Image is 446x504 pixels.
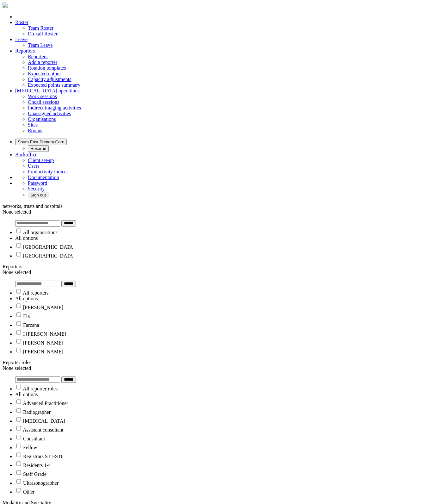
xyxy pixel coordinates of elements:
[28,105,81,110] a: Indirect imaging activities
[15,139,67,145] button: South East Primary Care
[15,37,28,42] a: Leave
[3,360,31,365] label: Reporter roles
[28,186,45,191] a: Security
[23,305,63,310] label: [PERSON_NAME]
[3,270,443,275] div: None selected
[23,322,39,328] label: Farzana
[23,230,57,235] label: All organisations
[3,209,443,215] div: None selected
[28,180,47,186] a: Password
[28,25,53,31] a: Team Roster
[23,290,48,296] label: All reporters
[3,365,443,371] div: None selected
[23,331,66,337] label: I [PERSON_NAME]
[23,471,46,477] label: Staff Grade
[28,145,49,152] button: Hexarad
[15,145,443,152] ul: South East Primary Care
[28,158,54,163] a: Client set-up
[28,169,68,174] a: Productivity indices
[23,314,30,319] label: Ela
[28,192,48,198] button: Sign out
[15,48,35,53] a: Reporters
[23,253,75,258] label: [GEOGRAPHIC_DATA]
[28,94,57,99] a: Work sessions
[15,235,443,241] li: All options
[23,401,68,406] label: Advanced Practitioner
[23,427,63,432] label: Assistant consultant
[3,203,62,209] label: networks, trusts and hospitals
[28,71,61,76] a: Expected output
[23,409,51,415] label: Radiographer
[15,152,37,157] a: Backoffice
[23,463,51,468] label: Residents 1-4
[28,111,71,116] a: Unassigned activities
[23,489,34,495] label: Other
[23,445,37,450] label: Fellow
[23,454,64,459] label: Registrars ST1-ST6
[15,296,443,302] li: All options
[23,480,59,486] label: Ultrasonographer
[28,31,58,36] a: On-call Roster
[28,128,42,133] a: Rooms
[23,436,45,441] label: Consultant
[28,122,38,128] a: Sites
[23,244,75,250] label: [GEOGRAPHIC_DATA]
[23,418,65,424] label: [MEDICAL_DATA]
[28,42,53,48] a: Team Leave
[28,82,80,88] a: Expected points summary
[23,349,63,354] label: [PERSON_NAME]
[15,392,443,397] li: All options
[15,88,80,93] a: [MEDICAL_DATA] operations
[3,3,8,8] img: brand-opti-rad-logos-blue-and-white-d2f68631ba2948856bd03f2d395fb146ddc8fb01b4b6e9315ea85fa773367...
[3,264,22,269] label: Reporters
[28,175,59,180] a: Documentation
[28,77,71,82] a: Capacity adjustments
[23,340,63,345] label: [PERSON_NAME]
[28,116,56,122] a: Organisations
[23,386,58,391] label: All reporter roles
[28,65,66,71] a: Rotation templates
[28,59,57,65] a: Add a reporter
[15,20,28,25] a: Roster
[28,54,47,59] a: Reporters
[28,99,59,105] a: Oncall sessions
[28,163,39,169] a: Users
